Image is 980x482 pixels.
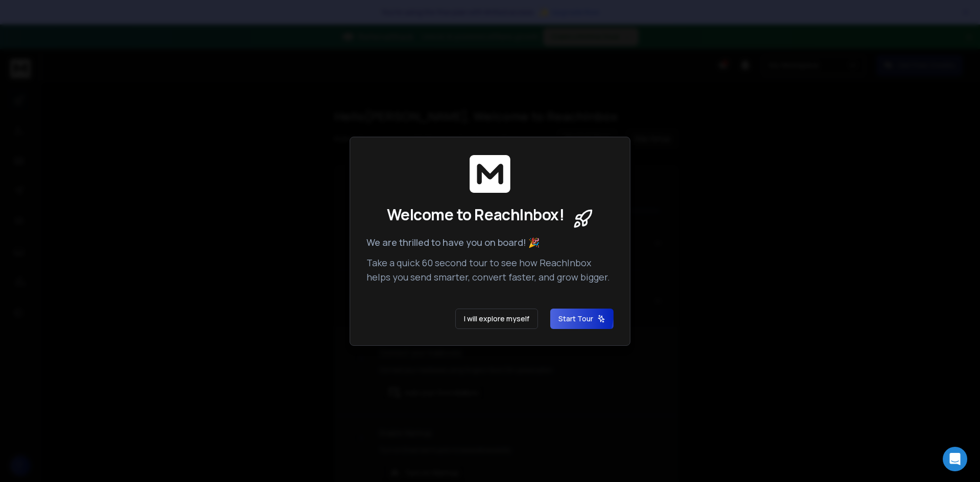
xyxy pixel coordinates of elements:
button: Start Tour [550,309,614,329]
button: I will explore myself [455,309,538,329]
span: Start Tour [558,314,605,324]
p: We are thrilled to have you on board! 🎉 [366,235,614,249]
div: Open Intercom Messenger [943,447,967,471]
span: Welcome to ReachInbox! [387,206,564,224]
p: Take a quick 60 second tour to see how ReachInbox helps you send smarter, convert faster, and gro... [366,256,614,284]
